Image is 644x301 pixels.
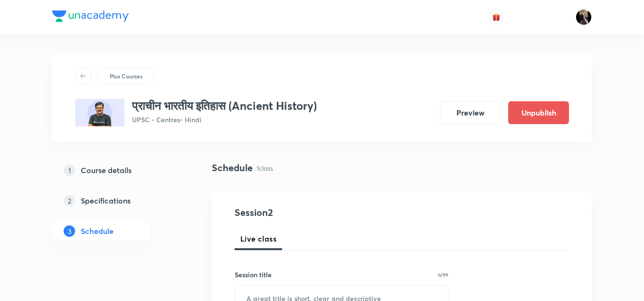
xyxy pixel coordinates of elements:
p: 3 [64,225,75,237]
h5: Schedule [81,225,114,237]
h5: Course details [81,165,132,176]
img: Company Logo [52,10,129,22]
button: Preview [440,101,501,124]
h3: प्राचीन भारतीय इतिहास (Ancient History) [132,99,317,113]
img: amit tripathi [576,9,592,25]
a: 1Course details [52,161,181,180]
img: avatar [492,13,501,21]
h5: Specifications [81,195,131,206]
p: 0/99 [438,272,448,277]
button: avatar [489,10,504,25]
button: Unpublish [508,101,569,124]
p: 1 class [256,163,273,173]
h4: Session 2 [235,205,408,220]
h6: Session title [235,270,272,280]
p: 1 [64,165,75,176]
p: UPSC - Centres • Hindi [132,115,317,125]
a: Company Logo [52,10,129,24]
a: 2Specifications [52,191,181,210]
span: Live class [240,233,276,244]
h4: Schedule [212,161,253,175]
p: Plus Courses [110,72,142,80]
img: 78FB45B4-F995-4843-A248-4D8B8324E8D1_plus.png [75,99,124,126]
p: 2 [64,195,75,206]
